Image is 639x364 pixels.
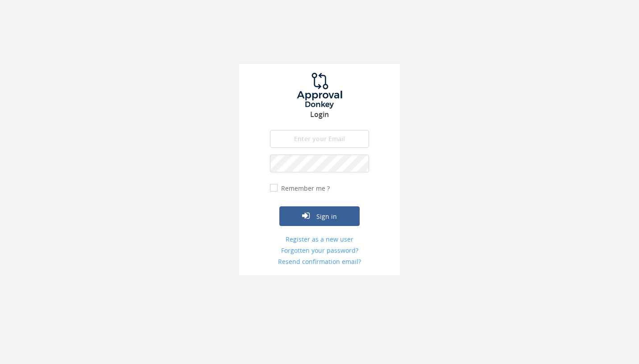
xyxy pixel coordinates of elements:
[239,111,400,119] h3: Login
[270,246,369,255] a: Forgotten your password?
[286,73,353,109] img: logo.png
[279,184,330,193] label: Remember me ?
[270,130,369,148] input: Enter your Email
[270,257,369,266] a: Resend confirmation email?
[279,206,360,226] button: Sign in
[270,235,369,244] a: Register as a new user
